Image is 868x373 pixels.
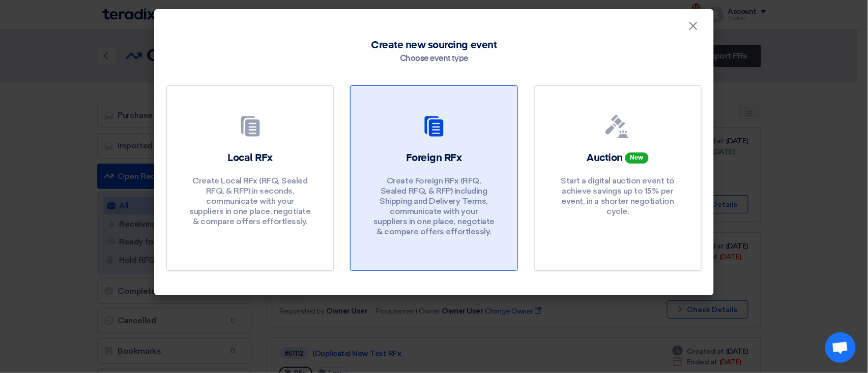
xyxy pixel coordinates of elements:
[406,151,462,165] h2: Foreign RFx
[534,85,702,271] a: Auction New Start a digital auction event to achieve savings up to 15% per event, in a shorter ne...
[166,85,334,271] a: Local RFx Create Local RFx (RFQ, Sealed RFQ, & RFP) in seconds, communicate with your suppliers i...
[400,53,468,65] div: Choose event type
[371,38,497,53] span: Create new sourcing event
[587,153,623,163] span: Auction
[189,176,311,227] p: Create Local RFx (RFQ, Sealed RFQ, & RFP) in seconds, communicate with your suppliers in one plac...
[688,18,699,39] span: ×
[557,176,679,216] p: Start a digital auction event to achieve savings up to 15% per event, in a shorter negotiation cy...
[825,332,856,363] div: Open chat
[680,16,707,37] button: Close
[350,85,517,271] a: Foreign RFx Create Foreign RFx (RFQ, Sealed RFQ, & RFP) including Shipping and Delivery Terms, co...
[373,176,495,237] p: Create Foreign RFx (RFQ, Sealed RFQ, & RFP) including Shipping and Delivery Terms, communicate wi...
[227,151,273,165] h2: Local RFx
[625,152,649,164] span: New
